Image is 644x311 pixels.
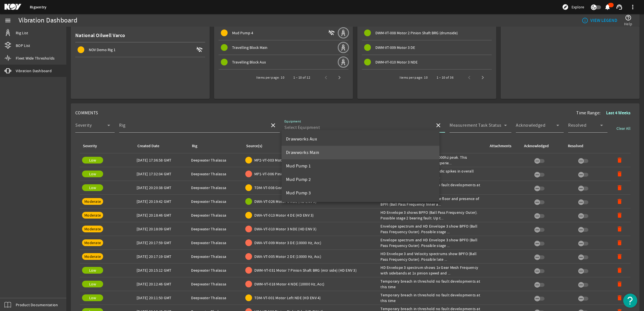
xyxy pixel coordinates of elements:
span: Low [89,185,96,190]
div: [DATE] 17:36:58 GMT [137,157,187,163]
div: Rig [191,143,239,149]
div: [DATE] 20:18:09 GMT [137,226,187,232]
span: Drawworks Aux [286,136,317,142]
div: Deepwater Thalassa [191,226,241,232]
span: Moderate [84,199,101,204]
div: HD Envelope 3 shows BPFO (Ball Pass Frequency Outer). Possible stage 2 bearing fault. Up t... [380,210,484,221]
span: Mud Pump 3 [286,190,311,196]
span: DWM-VT-018 Motor 4 NDE (10000 Hz, Acc) [254,281,325,287]
div: [DATE] 20:17:19 GMT [137,254,187,259]
mat-icon: delete [616,157,623,164]
div: Source(s) [245,143,374,149]
input: Select a Rig [119,124,265,131]
mat-icon: help_outline [625,14,632,21]
button: Explore [560,3,586,12]
div: Rig [192,143,197,149]
div: Severity [82,143,130,149]
div: Deepwater Thalassa [191,185,241,190]
span: Vibration Dashboard [16,68,52,74]
div: Acknowledged [524,143,549,149]
div: Deepwater Thalassa [191,240,241,246]
span: Rig List [16,30,28,36]
span: Mud Pump 1 [286,163,311,169]
span: DWA-VT-026 Motor 6 NDE (HD ENV 3) [254,199,316,204]
button: DWM-VT-008 Motor 2 Pinion Shaft BRG (drumside) [362,26,492,40]
div: Deepwater Thalassa [191,157,241,163]
mat-icon: info_outline [582,17,586,24]
span: Moderate [84,213,101,218]
div: [DATE] 20:17:59 GMT [137,240,187,246]
mat-icon: delete [616,226,623,232]
span: Explore [572,4,584,10]
span: BOP List [16,43,30,48]
span: DWM-VT-031 Motor 7 Pinion Shaft BRG (mtr side) (HD ENV 3) [254,267,357,273]
span: MP1-VT-006 Pinion Right Side (Vel) [254,171,313,177]
div: Created Date [137,143,184,149]
mat-icon: menu [4,17,11,24]
div: Vibration Dashboard [19,18,77,23]
button: DWM-VT-010 Motor 3 NDE [362,55,492,69]
mat-icon: delete [616,184,623,191]
mat-icon: notifications [604,4,611,10]
b: Last 4 Weeks [606,110,631,116]
div: National Oilwell Varco [75,29,205,43]
button: Next page [333,71,346,84]
span: Low [89,268,96,273]
span: Drawworks Main [286,150,319,155]
span: TDM-VT-008 Gearbox Main Housing Rear Center (Vel) [254,185,344,190]
button: Travelling Block Main [219,40,337,55]
mat-icon: support_agent [616,4,623,10]
div: [DATE] 20:18:46 GMT [137,212,187,218]
mat-icon: wifi_off [328,29,335,36]
div: Severity [83,143,97,149]
b: VIEW LEGEND [590,18,617,23]
div: [DATE] 17:32:04 GMT [137,171,187,177]
div: Envelope spectrum and HD Envelope 3 show BPFO (Ball Pass Frequency Outer). Possible stage ... [380,223,484,235]
mat-label: Severity [75,122,92,128]
mat-icon: vibration [4,67,11,74]
div: Resolved [568,143,583,149]
mat-label: Measurement Task Status [450,122,502,128]
div: Deepwater Thalassa [191,212,241,218]
button: VIEW LEGEND [579,15,620,26]
mat-icon: delete [616,198,623,205]
div: [DATE] 20:11:50 GMT [137,295,187,301]
div: [DATE] 20:20:38 GMT [137,185,187,190]
button: Mud Pump 4 [219,26,337,40]
span: DWM-VT-009 Motor 3 DE [375,45,415,50]
span: DWA-VT-013 Motor 4 DE (HD ENV 3) [254,212,314,218]
span: DWM-VT-010 Motor 3 NDE [375,60,418,65]
span: DWM-VT-008 Motor 2 Pinion Shaft BRG (drumside) [375,30,458,35]
a: Rigsentry [30,4,46,10]
div: [DATE] 20:15:12 GMT [137,267,187,273]
div: Time Range: [576,108,635,118]
mat-icon: delete [616,239,623,246]
button: Travelling Block Aux [219,55,337,69]
span: Travelling Block Aux [232,60,266,65]
mat-icon: wifi_off [196,46,203,53]
span: MP2-VT-003 Motor Right NDE (10000 Hz, Acc) [254,157,330,163]
span: Fleet Wide Thresholds [16,55,55,61]
button: more_vert [626,0,640,14]
div: Deepwater Thalassa [191,171,241,177]
div: Resolved [567,143,604,149]
div: Deepwater Thalassa [191,281,241,287]
button: Clear All [612,123,635,133]
span: COMMENTS [75,110,98,116]
div: 10 [281,75,284,80]
button: Last 4 Weeks [602,108,635,118]
mat-icon: delete [616,267,623,274]
div: 1 – 10 of 12 [293,75,310,80]
div: Acknowledged [523,143,560,149]
span: Product Documentation [16,302,58,308]
span: NOV Demo Rig 1 [89,47,115,52]
div: Source(s) [246,143,262,149]
span: Clear All [616,126,631,131]
mat-icon: delete [616,171,623,177]
mat-icon: close [270,122,276,129]
div: [DATE] 20:19:42 GMT [137,199,187,204]
mat-icon: delete [616,253,623,260]
div: Envelope spectrum and HD Envelope 3 show BPFO (Ball Pass Frequency Outer). Possible stage ... [380,237,484,248]
mat-icon: delete [616,212,623,219]
div: Deepwater Thalassa [191,254,241,259]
